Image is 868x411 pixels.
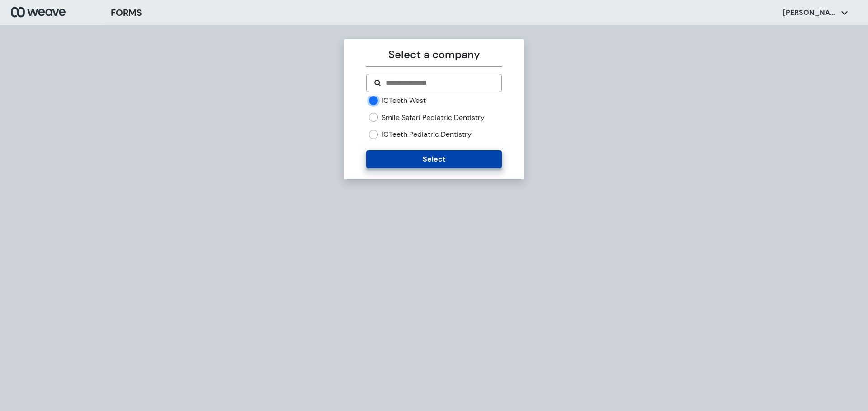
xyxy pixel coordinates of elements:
[366,46,501,63] p: Select a company
[382,113,485,123] label: Smile Safari Pediatric Dentistry
[366,150,501,168] button: Select
[382,129,472,139] label: ICTeeth Pediatric Dentistry
[385,78,494,88] input: Search
[382,96,426,106] label: ICTeeth West
[783,8,837,18] p: [PERSON_NAME]
[111,6,142,19] h3: FORMS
